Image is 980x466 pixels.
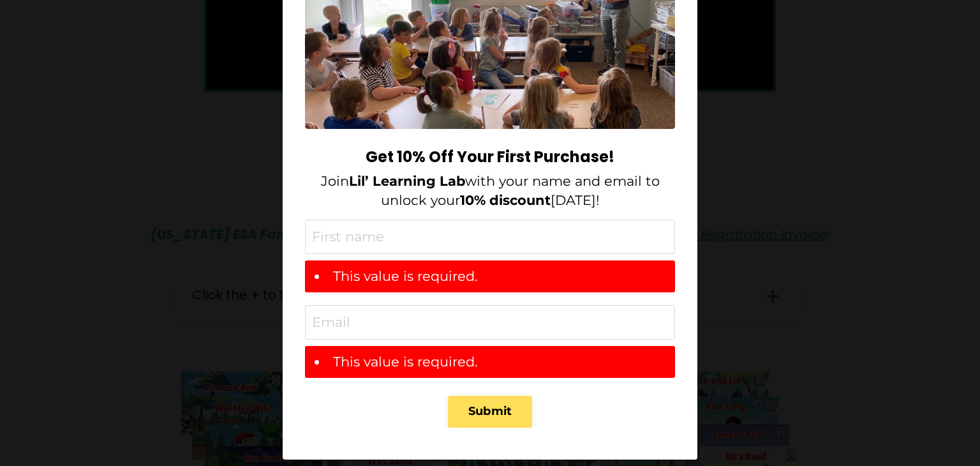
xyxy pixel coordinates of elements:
[349,173,465,189] strong: Lil’ Learning Lab
[305,260,675,292] li: This value is required.
[366,146,614,167] strong: Get 10% Off Your First Purchase!
[305,172,675,209] p: Join with your name and email to unlock your [DATE]!
[305,346,675,377] li: This value is required.
[305,220,675,255] input: First name
[305,305,675,340] input: Email
[448,396,533,428] button: Submit
[460,192,551,208] strong: 10% discount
